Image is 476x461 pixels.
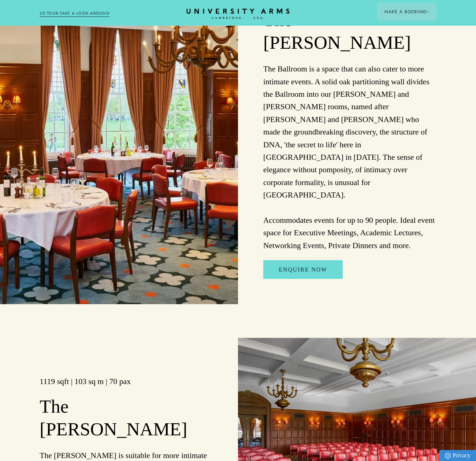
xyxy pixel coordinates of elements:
[439,450,476,461] a: Privacy
[377,3,436,21] button: Make a BookingArrow icon
[427,11,429,13] img: Arrow icon
[263,260,343,279] a: Enquire Now
[40,376,213,387] h3: 1119 sqft | 103 sq m | 70 pax
[445,453,451,459] img: Privacy
[263,63,436,252] p: The Ballroom is a space that can also cater to more intimate events. A solid oak partitioning wal...
[40,10,109,17] a: 3D TOUR:TAKE A LOOK AROUND
[185,8,291,20] a: Home
[384,8,429,15] span: Make a Booking
[40,395,213,441] h2: The [PERSON_NAME]
[263,9,436,54] h2: The [PERSON_NAME]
